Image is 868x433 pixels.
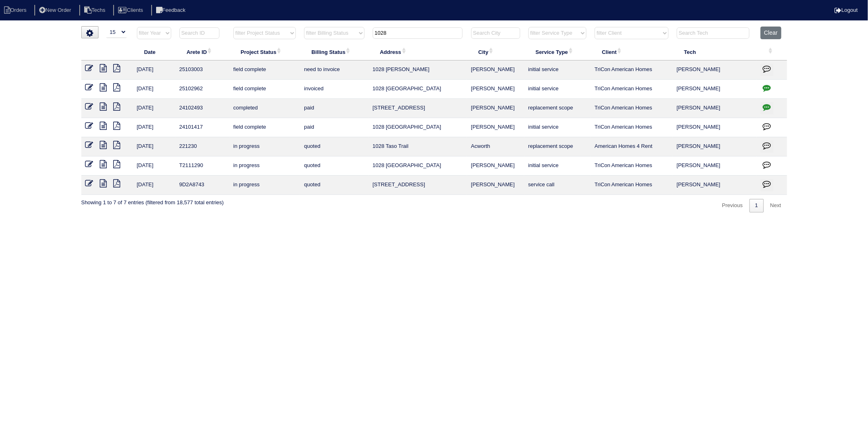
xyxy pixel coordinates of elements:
td: 1028 Taso Trail [369,137,467,156]
a: Next [765,199,787,212]
td: [PERSON_NAME] [467,176,524,195]
td: [PERSON_NAME] [673,118,756,137]
td: [DATE] [133,118,175,137]
td: 1028 [GEOGRAPHIC_DATA] [369,156,467,176]
td: [PERSON_NAME] [673,176,756,195]
td: [DATE] [133,137,175,156]
td: 24102493 [175,99,229,118]
td: field complete [229,118,300,137]
td: quoted [300,156,368,176]
th: Project Status: activate to sort column ascending [229,43,300,60]
td: [DATE] [133,156,175,176]
td: T2111290 [175,156,229,176]
li: Feedback [151,5,192,16]
td: initial service [524,118,591,137]
td: [PERSON_NAME] [467,99,524,118]
td: [PERSON_NAME] [467,118,524,137]
a: Techs [79,7,112,13]
td: Acworth [467,137,524,156]
td: initial service [524,156,591,176]
a: Previous [716,199,749,212]
a: 1 [749,199,764,212]
td: completed [229,99,300,118]
td: [STREET_ADDRESS] [369,176,467,195]
input: Search City [471,27,520,39]
td: [PERSON_NAME] [673,156,756,176]
td: [PERSON_NAME] [467,156,524,176]
td: replacement scope [524,137,591,156]
td: TriCon American Homes [591,118,673,137]
td: 1028 [GEOGRAPHIC_DATA] [369,118,467,137]
td: [PERSON_NAME] [467,60,524,80]
td: [PERSON_NAME] [673,99,756,118]
td: [PERSON_NAME] [673,60,756,80]
th: Billing Status: activate to sort column ascending [300,43,368,60]
td: paid [300,118,368,137]
th: City: activate to sort column ascending [467,43,524,60]
td: [DATE] [133,99,175,118]
td: paid [300,99,368,118]
a: New Order [34,7,78,13]
td: TriCon American Homes [591,176,673,195]
button: Clear [761,27,781,39]
td: need to invoice [300,60,368,80]
li: Techs [79,5,112,16]
td: 1028 [GEOGRAPHIC_DATA] [369,80,467,99]
th: Date [133,43,175,60]
td: quoted [300,176,368,195]
td: TriCon American Homes [591,156,673,176]
td: in progress [229,176,300,195]
a: Logout [834,7,858,13]
th: Client: activate to sort column ascending [591,43,673,60]
td: 25102962 [175,80,229,99]
td: 24101417 [175,118,229,137]
input: Search ID [179,27,219,39]
input: Search Address [373,27,463,39]
th: Tech [673,43,756,60]
th: Arete ID: activate to sort column ascending [175,43,229,60]
th: : activate to sort column ascending [756,43,787,60]
td: 221230 [175,137,229,156]
td: TriCon American Homes [591,60,673,80]
td: in progress [229,137,300,156]
td: 1028 [PERSON_NAME] [369,60,467,80]
td: [DATE] [133,176,175,195]
td: [STREET_ADDRESS] [369,99,467,118]
th: Service Type: activate to sort column ascending [524,43,591,60]
th: Address: activate to sort column ascending [369,43,467,60]
td: field complete [229,80,300,99]
td: 25103003 [175,60,229,80]
input: Search Tech [677,27,749,39]
td: field complete [229,60,300,80]
td: 9D2A8743 [175,176,229,195]
li: Clients [113,5,150,16]
td: TriCon American Homes [591,80,673,99]
td: replacement scope [524,99,591,118]
li: New Order [34,5,78,16]
td: quoted [300,137,368,156]
td: service call [524,176,591,195]
td: invoiced [300,80,368,99]
a: Clients [113,7,150,13]
td: initial service [524,60,591,80]
td: [PERSON_NAME] [467,80,524,99]
td: [DATE] [133,60,175,80]
td: [DATE] [133,80,175,99]
td: TriCon American Homes [591,99,673,118]
td: initial service [524,80,591,99]
div: Showing 1 to 7 of 7 entries (filtered from 18,577 total entries) [81,195,224,206]
td: in progress [229,156,300,176]
td: [PERSON_NAME] [673,137,756,156]
td: American Homes 4 Rent [591,137,673,156]
td: [PERSON_NAME] [673,80,756,99]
